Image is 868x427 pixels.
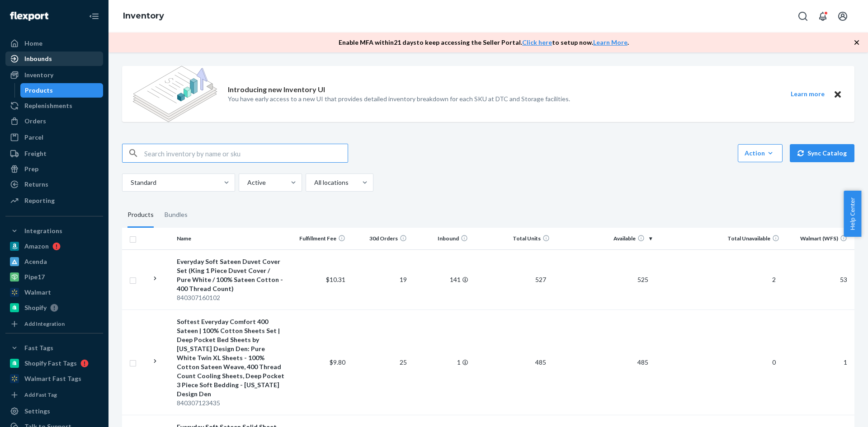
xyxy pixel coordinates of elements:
[5,404,103,418] a: Settings
[522,38,552,46] a: Click here
[24,101,72,110] div: Replenishments
[5,285,103,300] a: Walmart
[5,193,103,208] a: Reporting
[24,117,46,126] div: Orders
[844,191,861,237] button: Help Center
[339,38,629,47] p: Enable MFA within 21 days to keep accessing the Seller Portal. to setup now. .
[288,228,349,249] th: Fulfillment Fee
[794,7,812,25] button: Open Search Box
[783,249,854,310] td: 53
[349,310,410,415] td: 25
[313,178,314,187] input: All locations
[173,228,288,249] th: Name
[593,38,627,46] a: Learn More
[24,303,47,312] div: Shopify
[116,3,171,29] ol: breadcrumbs
[814,7,832,25] button: Open notifications
[769,276,779,283] span: 2
[5,319,103,329] a: Add Integration
[783,310,854,415] td: 1
[783,228,854,249] th: Walmart (WFS)
[410,249,472,310] td: 141
[24,288,51,297] div: Walmart
[165,202,188,228] div: Bundles
[24,70,53,80] div: Inventory
[5,356,103,371] a: Shopify Fast Tags
[177,317,284,399] div: Softest Everyday Comfort 400 Sateen | 100% Cotton Sheets Set | Deep Pocket Bed Sheets by [US_STAT...
[177,399,284,408] div: 840307123435
[24,39,42,48] div: Home
[24,320,65,328] div: Add Integration
[228,94,570,103] p: You have early access to a new UI that provides detailed inventory breakdown for each SKU at DTC ...
[832,89,844,100] button: Close
[144,144,348,162] input: Search inventory by name or sku
[5,300,103,315] a: Shopify
[5,99,103,113] a: Replenishments
[5,254,103,269] a: Acenda
[10,12,48,21] img: Flexport logo
[24,374,81,383] div: Walmart Fast Tags
[5,36,103,51] a: Home
[24,257,47,266] div: Acenda
[24,149,47,158] div: Freight
[24,226,62,235] div: Integrations
[634,358,652,366] span: 485
[5,270,103,284] a: Pipe17
[553,228,656,249] th: Available
[24,196,55,205] div: Reporting
[24,272,45,282] div: Pipe17
[5,146,103,161] a: Freight
[24,54,52,63] div: Inbounds
[790,144,854,162] button: Sync Catalog
[246,178,247,187] input: Active
[634,276,652,283] span: 525
[177,257,284,293] div: Everyday Soft Sateen Duvet Cover Set (King 1 Piece Duvet Cover / Pure White / 100% Sateen Cotton ...
[5,162,103,176] a: Prep
[24,242,49,251] div: Amazon
[130,178,131,187] input: Standard
[24,407,50,416] div: Settings
[5,52,103,66] a: Inbounds
[5,177,103,192] a: Returns
[5,114,103,128] a: Orders
[330,358,345,366] span: $9.80
[177,293,284,302] div: 840307160102
[5,341,103,355] button: Fast Tags
[24,343,53,352] div: Fast Tags
[349,228,410,249] th: 30d Orders
[127,202,154,228] div: Products
[24,133,43,142] div: Parcel
[24,391,57,399] div: Add Fast Tag
[472,228,553,249] th: Total Units
[349,249,410,310] td: 19
[410,310,472,415] td: 1
[5,130,103,145] a: Parcel
[85,7,103,25] button: Close Navigation
[656,228,783,249] th: Total Unavailable
[123,11,164,21] a: Inventory
[5,239,103,253] a: Amazon
[133,66,217,122] img: new-reports-banner-icon.82668bd98b6a51aee86340f2a7b77ae3.png
[20,83,104,98] a: Products
[228,84,325,95] p: Introducing new Inventory UI
[834,7,852,25] button: Open account menu
[5,389,103,400] a: Add Fast Tag
[24,359,77,368] div: Shopify Fast Tags
[785,89,830,100] button: Learn more
[25,86,53,95] div: Products
[24,164,38,174] div: Prep
[769,358,779,366] span: 0
[532,276,550,283] span: 527
[24,180,48,189] div: Returns
[5,371,103,386] a: Walmart Fast Tags
[5,68,103,82] a: Inventory
[5,224,103,238] button: Integrations
[326,276,345,283] span: $10.31
[532,358,550,366] span: 485
[745,149,776,158] div: Action
[410,228,472,249] th: Inbound
[738,144,783,162] button: Action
